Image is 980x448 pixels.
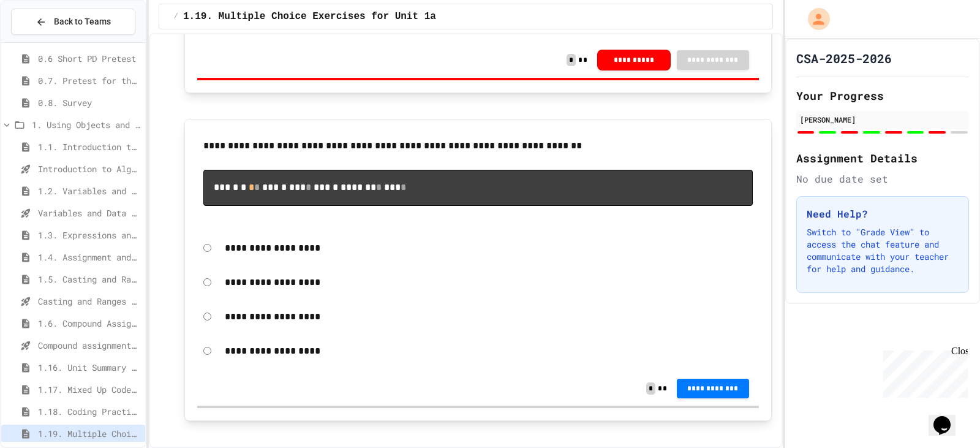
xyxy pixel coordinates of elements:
[54,15,111,28] span: Back to Teams
[38,361,140,374] span: 1.16. Unit Summary 1a (1.1-1.6)
[38,207,140,219] span: Variables and Data Types - Quiz
[795,5,833,33] div: My Account
[796,50,892,67] h1: CSA-2025-2026
[38,405,140,418] span: 1.18. Coding Practice 1a (1.1-1.6)
[174,12,178,21] span: /
[796,150,969,167] h2: Assignment Details
[38,184,140,197] span: 1.2. Variables and Data Types
[38,52,140,65] span: 0.6 Short PD Pretest
[38,229,140,241] span: 1.3. Expressions and Output [New]
[5,5,85,78] div: Chat with us now!Close
[183,9,495,24] span: 1.19. Multiple Choice Exercises for Unit 1a (1.1-1.6)
[796,87,969,104] h2: Your Progress
[38,162,140,175] span: Introduction to Algorithms, Programming, and Compilers
[929,399,968,436] iframe: chat widget
[38,317,140,330] span: 1.6. Compound Assignment Operators
[807,207,959,221] h3: Need Help?
[38,74,140,87] span: 0.7. Pretest for the AP CSA Exam
[32,118,140,131] span: 1. Using Objects and Methods
[878,346,968,398] iframe: chat widget
[800,114,965,125] div: [PERSON_NAME]
[38,96,140,109] span: 0.8. Survey
[38,251,140,264] span: 1.4. Assignment and Input
[11,9,135,35] button: Back to Teams
[38,273,140,286] span: 1.5. Casting and Ranges of Values
[38,295,140,308] span: Casting and Ranges of variables - Quiz
[807,226,959,275] p: Switch to "Grade View" to access the chat feature and communicate with your teacher for help and ...
[38,140,140,153] span: 1.1. Introduction to Algorithms, Programming, and Compilers
[38,339,140,352] span: Compound assignment operators - Quiz
[796,172,969,186] div: No due date set
[38,427,140,440] span: 1.19. Multiple Choice Exercises for Unit 1a (1.1-1.6)
[38,383,140,396] span: 1.17. Mixed Up Code Practice 1.1-1.6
